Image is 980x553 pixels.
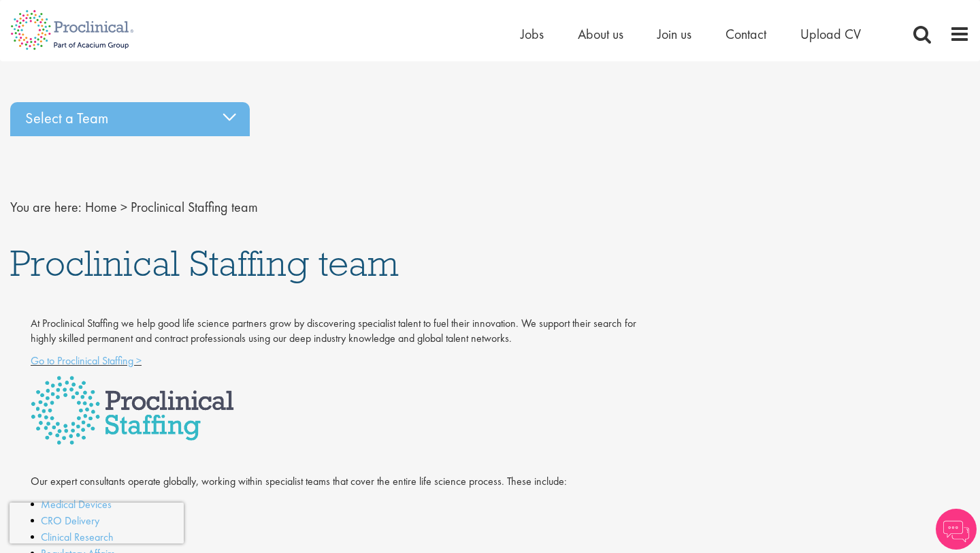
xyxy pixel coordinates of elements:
[10,198,82,216] span: You are here:
[120,198,127,216] span: >
[41,530,114,544] a: Clinical Research
[10,240,399,286] span: Proclinical Staffing team
[31,474,636,490] p: Our expert consultants operate globally, working within specialist teams that cover the entire li...
[31,316,636,347] p: At Proclinical Staffing we help good life science partners grow by discovering specialist talent ...
[41,497,112,511] a: Medical Devices
[578,25,623,43] a: About us
[10,102,250,136] div: Select a Team
[725,25,766,43] a: Contact
[800,25,861,43] a: Upload CV
[657,25,691,43] a: Join us
[131,198,258,216] span: Proclinical Staffing team
[521,25,544,43] a: Jobs
[31,353,142,368] a: Go to Proclinical Staffing >
[936,509,977,550] img: Chatbot
[85,198,117,216] a: breadcrumb link
[10,503,184,543] iframe: reCAPTCHA
[31,376,234,445] img: Proclinical Staffing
